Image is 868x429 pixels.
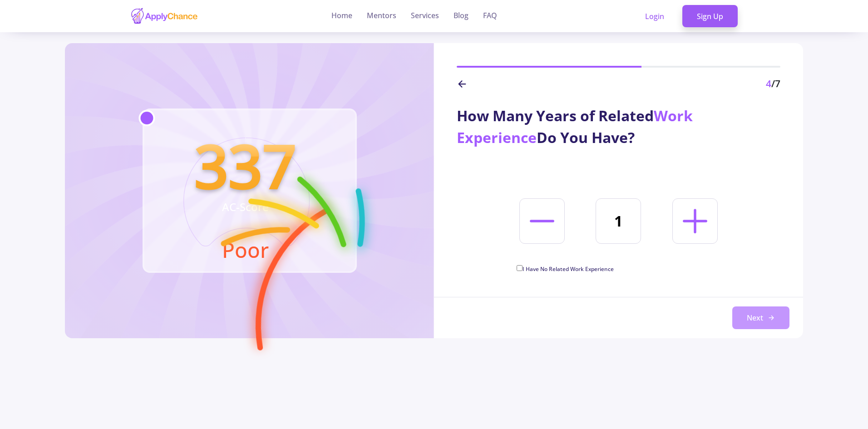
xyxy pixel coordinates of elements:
img: applychance logo [130,7,198,25]
button: Next [732,306,789,329]
span: I Have No Related Work Experience [523,265,614,273]
text: Poor [222,236,268,264]
div: How Many Years of Related Do You Have? [457,105,780,148]
input: I Have No Related Work Experience [517,265,523,271]
text: AC-Score [222,199,268,214]
a: Sign Up [682,5,738,28]
text: 337 [194,124,296,206]
span: 4 [766,77,771,90]
span: Work Experience [457,106,693,147]
a: Login [631,5,679,28]
span: /7 [771,77,780,90]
